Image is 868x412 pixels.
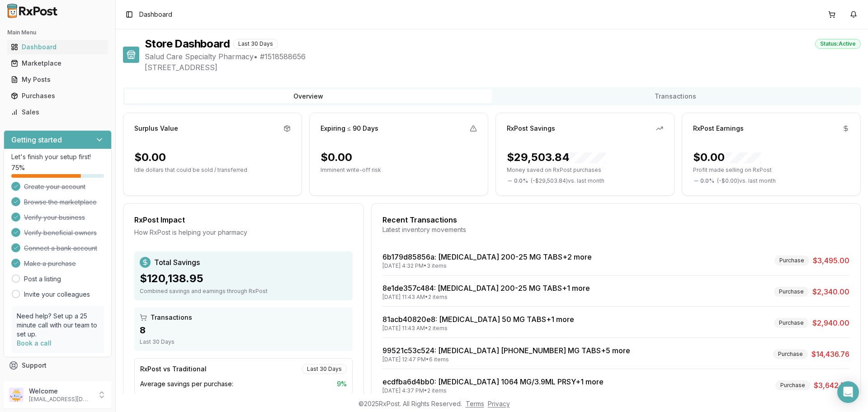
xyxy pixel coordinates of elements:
h2: Main Menu [7,29,108,36]
h3: Getting started [11,134,62,145]
div: [DATE] 12:47 PM • 6 items [382,356,630,363]
div: Open Intercom Messenger [837,381,859,403]
span: ( - $29,503.84 ) vs. last month [531,177,604,185]
div: Purchase [775,380,810,390]
a: Book a call [17,339,52,347]
a: 6b179d85856a: [MEDICAL_DATA] 200-25 MG TABS+2 more [382,252,592,261]
div: Latest inventory movements [382,225,849,234]
span: $3,642.76 [814,380,849,391]
div: $0.00 [134,150,166,165]
button: Support [4,357,112,374]
a: 81acb40820e8: [MEDICAL_DATA] 50 MG TABS+1 more [382,315,574,324]
a: My Posts [7,71,108,88]
div: Combined savings and earnings through RxPost [140,288,347,295]
button: Purchases [4,89,112,103]
span: Connect a bank account [24,244,97,253]
div: Last 30 Days [233,39,278,49]
div: Purchases [11,91,104,100]
div: My Posts [11,75,104,84]
button: Sales [4,105,112,119]
div: Purchase [773,349,808,359]
span: Dashboard [139,10,172,19]
span: 0.0 % [700,177,714,185]
div: RxPost Earnings [693,124,744,133]
a: Terms [466,400,484,407]
p: Let's finish your setup first! [11,152,104,161]
button: Marketplace [4,56,112,71]
p: Welcome [29,387,92,396]
a: Post a listing [24,275,61,284]
a: Purchases [7,88,108,104]
a: ecdfba6d4bb0: [MEDICAL_DATA] 1064 MG/3.9ML PRSY+1 more [382,377,604,386]
span: $14,436.76 [811,349,849,360]
button: Overview [125,89,492,104]
span: 0.0 % [514,177,528,185]
div: RxPost Impact [134,214,353,225]
p: Need help? Set up a 25 minute call with our team to set up. [17,312,99,339]
span: Total Savings [154,257,200,268]
p: Profit made selling on RxPost [693,166,849,174]
span: Verify beneficial owners [24,228,97,237]
div: [DATE] 4:37 PM • 2 items [382,387,604,394]
span: Make a purchase [24,259,76,268]
div: Expiring ≤ 90 Days [321,124,378,133]
h1: Store Dashboard [145,37,230,51]
nav: breadcrumb [139,10,172,19]
div: Last 30 Days [140,338,347,346]
div: [DATE] 11:43 AM • 2 items [382,325,574,332]
a: Sales [7,104,108,120]
div: How RxPost is helping your pharmacy [134,228,353,237]
div: $0.00 [693,150,761,165]
button: My Posts [4,72,112,87]
span: ( - $0.00 ) vs. last month [717,177,776,185]
a: Invite your colleagues [24,290,90,299]
img: User avatar [9,388,24,402]
div: Marketplace [11,59,104,68]
div: [DATE] 4:32 PM • 3 items [382,262,592,270]
div: 8 [140,324,347,336]
div: Sales [11,108,104,117]
div: Purchase [774,256,809,265]
span: $2,940.00 [812,317,849,328]
div: $0.00 [321,150,352,165]
a: 8e1de357c484: [MEDICAL_DATA] 200-25 MG TABS+1 more [382,284,590,293]
span: Average savings per purchase: [140,379,233,388]
span: Transactions [151,313,192,322]
a: Dashboard [7,39,108,55]
div: Purchase [774,287,809,297]
div: Last 30 Days [302,364,347,374]
p: Imminent write-off risk [321,166,477,174]
button: Transactions [492,89,859,104]
span: [STREET_ADDRESS] [145,62,861,73]
span: Verify your business [24,213,85,222]
a: Privacy [488,400,510,407]
span: Feedback [22,377,52,386]
div: Purchase [774,318,809,328]
button: Feedback [4,374,112,390]
span: 75 % [11,163,25,172]
div: $120,138.95 [140,271,347,286]
span: $3,495.00 [813,255,849,266]
p: Idle dollars that could be sold / transferred [134,166,291,174]
div: RxPost vs Traditional [140,365,207,374]
div: Status: Active [815,39,861,49]
span: Salud Care Specialty Pharmacy • # 1518588656 [145,51,861,62]
div: Dashboard [11,43,104,52]
button: Dashboard [4,40,112,54]
div: Recent Transactions [382,214,849,225]
a: 99521c53c524: [MEDICAL_DATA] [PHONE_NUMBER] MG TABS+5 more [382,346,630,355]
div: [DATE] 11:43 AM • 2 items [382,294,590,301]
div: Surplus Value [134,124,178,133]
p: Money saved on RxPost purchases [507,166,663,174]
img: RxPost Logo [4,4,61,18]
span: $2,340.00 [812,286,849,297]
span: Create your account [24,182,85,191]
span: Browse the marketplace [24,198,97,207]
span: 9 % [337,379,347,388]
a: Marketplace [7,55,108,71]
div: RxPost Savings [507,124,555,133]
p: [EMAIL_ADDRESS][DOMAIN_NAME] [29,396,92,403]
div: $29,503.84 [507,150,606,165]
